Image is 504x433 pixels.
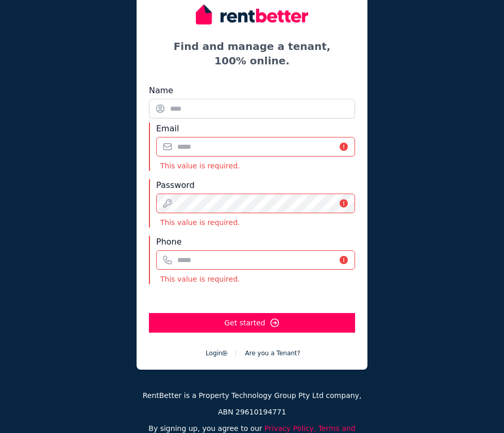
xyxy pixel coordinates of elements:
p: This value is required. [156,217,355,228]
img: RentBetter logo [196,2,308,27]
p: This value is required. [156,161,355,171]
p: RentBetter is a Property Technology Group Pty Ltd company, [137,390,367,401]
label: Email [156,123,179,135]
label: Name [149,84,173,97]
span: Tenant's please click here. [245,350,300,357]
h1: Find and manage a tenant, 100% online. [149,39,355,68]
p: This value is required. [156,274,355,284]
span: | [234,350,237,357]
a: Login [206,350,228,357]
button: Get started [149,313,355,333]
label: Phone [156,236,182,248]
p: ABN 29610194771 [137,407,367,417]
label: Password [156,179,195,192]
